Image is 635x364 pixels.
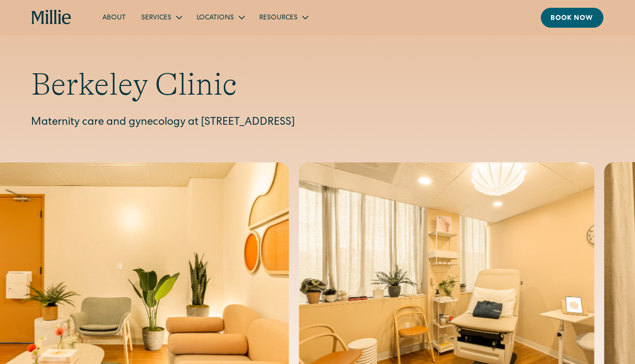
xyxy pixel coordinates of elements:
p: Maternity care and gynecology at [STREET_ADDRESS] [31,115,604,131]
div: Book now [551,14,594,24]
div: Services [134,9,189,25]
h1: Berkeley Clinic [31,66,604,103]
div: Resources [259,13,298,23]
a: home [32,10,71,25]
a: About [95,9,134,25]
div: Locations [189,9,251,25]
div: Resources [251,9,315,25]
a: Book now [541,8,603,28]
div: Services [141,13,171,23]
div: Locations [197,13,234,23]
